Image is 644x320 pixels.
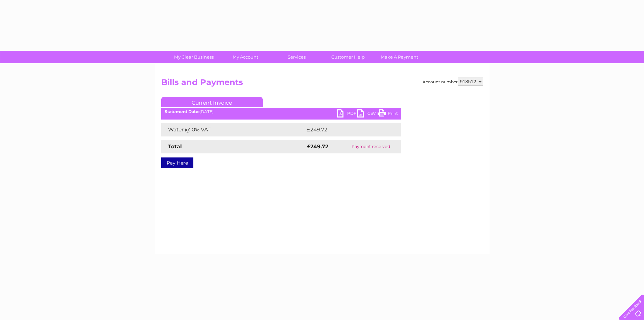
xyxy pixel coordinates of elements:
[337,109,357,119] a: PDF
[161,97,263,107] a: Current Invoice
[357,109,378,119] a: CSV
[217,51,273,63] a: My Account
[165,109,199,114] b: Statement Date:
[307,143,328,150] strong: £249.72
[372,51,427,63] a: Make A Payment
[320,51,376,63] a: Customer Help
[269,51,325,63] a: Services
[161,78,483,90] h2: Bills and Payments
[423,78,483,86] div: Account number
[341,140,401,153] td: Payment received
[161,123,305,136] td: Water @ 0% VAT
[305,123,389,136] td: £249.72
[378,109,398,119] a: Print
[166,51,222,63] a: My Clear Business
[161,109,401,114] div: [DATE]
[168,143,182,150] strong: Total
[161,157,193,168] a: Pay Here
